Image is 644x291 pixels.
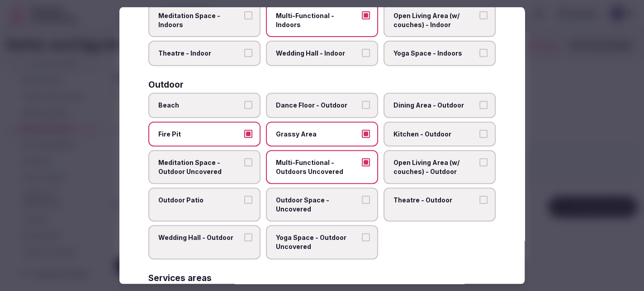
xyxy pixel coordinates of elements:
span: Meditation Space - Outdoor Uncovered [158,158,241,176]
span: Wedding Hall - Indoor [276,49,359,58]
span: Outdoor Space - Uncovered [276,196,359,213]
button: Multi-Functional - Indoors [362,11,370,19]
button: Grassy Area [362,130,370,138]
button: Meditation Space - Indoors [244,11,252,19]
button: Fire Pit [244,130,252,138]
span: Dance Floor - Outdoor [276,101,359,110]
button: Wedding Hall - Indoor [362,49,370,57]
button: Theatre - Indoor [244,49,252,57]
span: Yoga Space - Indoors [393,49,477,58]
button: Wedding Hall - Outdoor [244,234,252,242]
button: Outdoor Patio [244,196,252,204]
span: Outdoor Patio [158,196,241,205]
button: Yoga Space - Outdoor Uncovered [362,234,370,242]
button: Open Living Area (w/ couches) - Indoor [479,11,488,19]
button: Theatre - Outdoor [479,196,488,204]
span: Open Living Area (w/ couches) - Outdoor [393,158,477,176]
button: Yoga Space - Indoors [479,49,488,57]
button: Outdoor Space - Uncovered [362,196,370,204]
span: Dining Area - Outdoor [393,101,477,110]
span: Fire Pit [158,130,241,139]
button: Meditation Space - Outdoor Uncovered [244,158,252,166]
span: Multi-Functional - Outdoors Uncovered [276,158,359,176]
span: Yoga Space - Outdoor Uncovered [276,234,359,251]
button: Kitchen - Outdoor [479,130,488,138]
button: Dance Floor - Outdoor [362,101,370,109]
span: Multi-Functional - Indoors [276,11,359,29]
h3: Services areas [148,274,212,282]
span: Wedding Hall - Outdoor [158,234,241,243]
span: Kitchen - Outdoor [393,130,477,139]
span: Meditation Space - Indoors [158,11,241,29]
span: Theatre - Indoor [158,49,241,58]
h3: Outdoor [148,80,184,89]
span: Grassy Area [276,130,359,139]
button: Multi-Functional - Outdoors Uncovered [362,158,370,166]
button: Beach [244,101,252,109]
span: Theatre - Outdoor [393,196,477,205]
button: Dining Area - Outdoor [479,101,488,109]
button: Open Living Area (w/ couches) - Outdoor [479,158,488,166]
span: Beach [158,101,241,110]
span: Open Living Area (w/ couches) - Indoor [393,11,477,29]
